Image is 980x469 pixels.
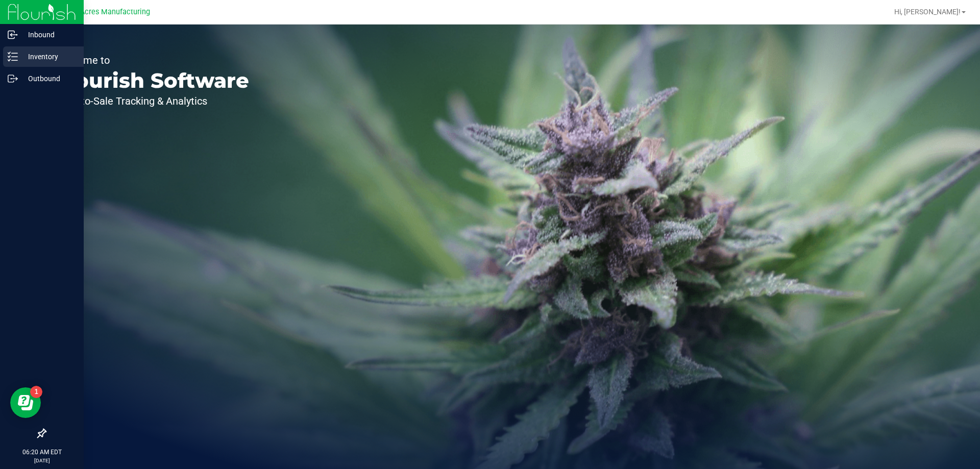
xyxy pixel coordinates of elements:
[55,55,249,65] p: Welcome to
[18,72,79,85] p: Outbound
[5,448,79,457] p: 06:20 AM EDT
[5,457,79,464] p: [DATE]
[894,8,961,16] span: Hi, [PERSON_NAME]!
[8,30,18,40] inline-svg: Inbound
[30,386,42,398] iframe: Resource center unread badge
[8,73,18,84] inline-svg: Outbound
[10,387,41,418] iframe: Resource center
[8,52,18,62] inline-svg: Inventory
[58,8,150,16] span: Green Acres Manufacturing
[18,51,79,63] p: Inventory
[18,29,79,41] p: Inbound
[55,96,249,106] p: Seed-to-Sale Tracking & Analytics
[55,70,249,91] p: Flourish Software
